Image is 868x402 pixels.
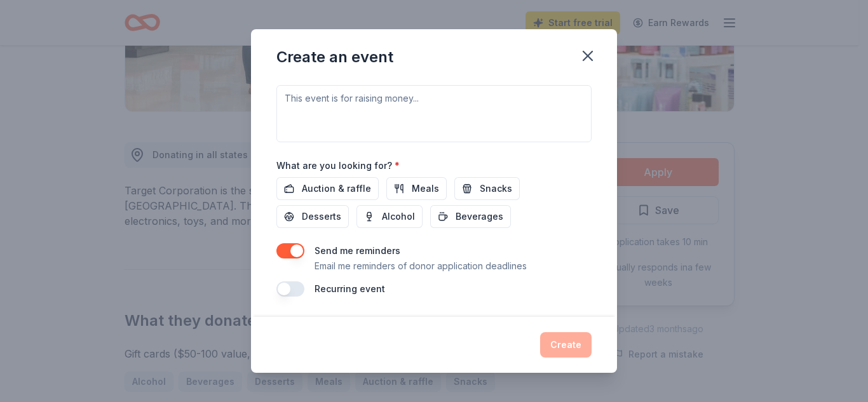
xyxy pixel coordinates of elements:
[315,283,385,294] label: Recurring event
[480,181,512,196] span: Snacks
[382,209,415,224] span: Alcohol
[412,181,439,196] span: Meals
[386,177,447,200] button: Meals
[276,159,400,172] label: What are you looking for?
[456,209,503,224] span: Beverages
[315,258,527,274] p: Email me reminders of donor application deadlines
[302,181,371,196] span: Auction & raffle
[276,177,379,200] button: Auction & raffle
[315,245,400,256] label: Send me reminders
[356,205,423,228] button: Alcohol
[454,177,520,200] button: Snacks
[276,47,393,67] div: Create an event
[276,205,349,228] button: Desserts
[430,205,511,228] button: Beverages
[302,209,341,224] span: Desserts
